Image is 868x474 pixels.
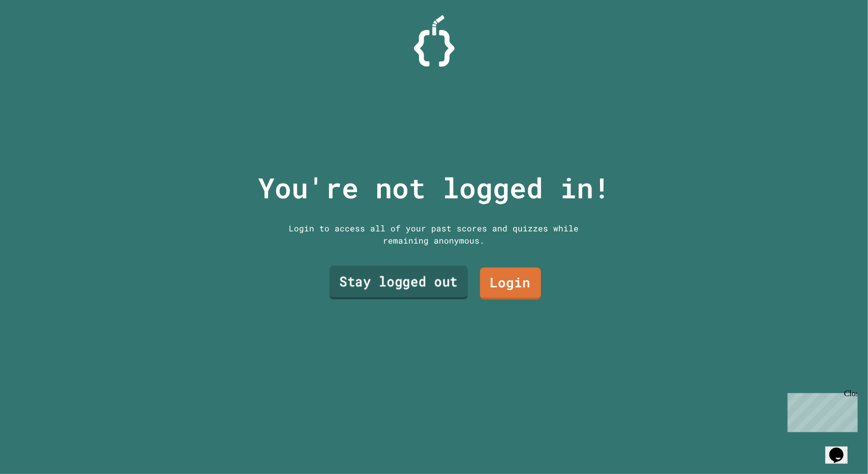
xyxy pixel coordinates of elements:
[329,265,467,299] a: Stay logged out
[480,268,541,300] a: Login
[784,389,858,432] iframe: chat widget
[258,167,610,209] p: You're not logged in!
[282,222,587,247] div: Login to access all of your past scores and quizzes while remaining anonymous.
[414,15,455,67] img: Logo.svg
[825,433,858,464] iframe: chat widget
[4,4,70,65] div: Chat with us now!Close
